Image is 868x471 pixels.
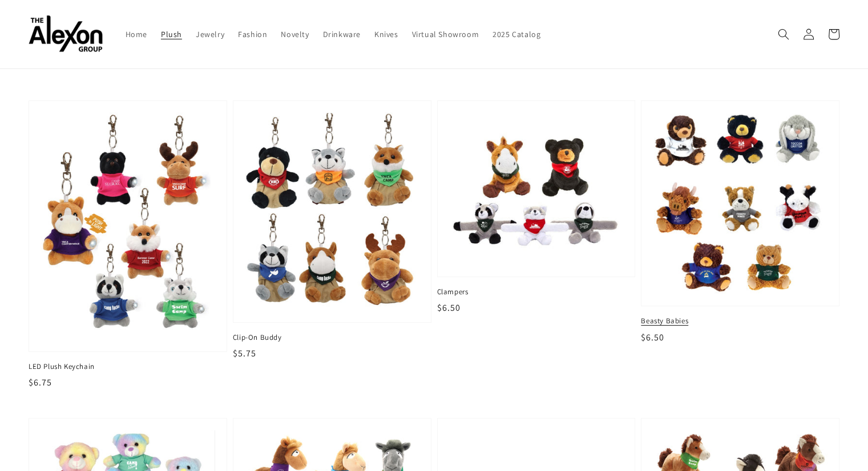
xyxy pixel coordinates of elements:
span: Novelty [281,29,309,39]
img: Beasty Babies [651,110,830,297]
span: Jewelry [196,29,224,39]
span: $6.50 [641,331,664,343]
a: Fashion [231,22,274,46]
a: LED Plush Keychain LED Plush Keychain $6.75 [29,100,227,389]
span: $6.50 [437,302,461,314]
span: $6.75 [29,376,52,388]
a: Novelty [274,22,316,46]
a: Drinkware [316,22,368,46]
summary: Search [771,22,796,47]
span: LED Plush Keychain [29,362,227,372]
img: LED Plush Keychain [41,112,215,339]
a: Home [119,22,154,46]
span: Drinkware [323,29,361,39]
span: Clip-On Buddy [233,332,431,343]
a: Knives [368,22,405,46]
span: 2025 Catalog [492,29,540,39]
span: Virtual Showroom [412,29,479,39]
img: Clampers [449,112,624,265]
span: Fashion [238,29,267,39]
img: Clip-On Buddy [245,112,419,311]
a: Plush [154,22,189,46]
span: Plush [161,29,182,39]
span: $5.75 [233,347,256,359]
img: The Alexon Group [29,16,103,53]
a: Virtual Showroom [405,22,486,46]
span: Knives [374,29,398,39]
span: Home [126,29,147,39]
a: 2025 Catalog [486,22,547,46]
a: Beasty Babies Beasty Babies $6.50 [641,100,839,344]
span: Clampers [437,287,636,297]
a: Clampers Clampers $6.50 [437,100,636,315]
span: Beasty Babies [641,316,839,326]
a: Clip-On Buddy Clip-On Buddy $5.75 [233,100,431,360]
a: Jewelry [189,22,231,46]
